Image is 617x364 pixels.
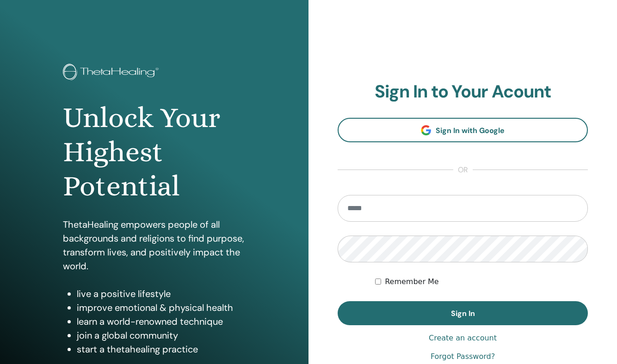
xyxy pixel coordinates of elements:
li: live a positive lifestyle [77,287,246,301]
p: ThetaHealing empowers people of all backgrounds and religions to find purpose, transform lives, a... [63,218,246,273]
li: join a global community [77,328,246,342]
span: or [453,164,473,176]
button: Sign In [338,301,588,325]
span: Sign In [451,309,475,318]
li: improve emotional & physical health [77,301,246,315]
a: Forgot Password? [431,351,495,362]
a: Create an account [429,333,497,344]
label: Remember Me [385,276,439,287]
li: start a thetahealing practice [77,342,246,356]
li: learn a world-renowned technique [77,315,246,328]
div: Keep me authenticated indefinitely or until I manually logout [375,276,588,287]
a: Sign In with Google [338,118,588,142]
h2: Sign In to Your Acount [338,81,588,103]
h1: Unlock Your Highest Potential [63,101,246,204]
span: Sign In with Google [436,126,505,135]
